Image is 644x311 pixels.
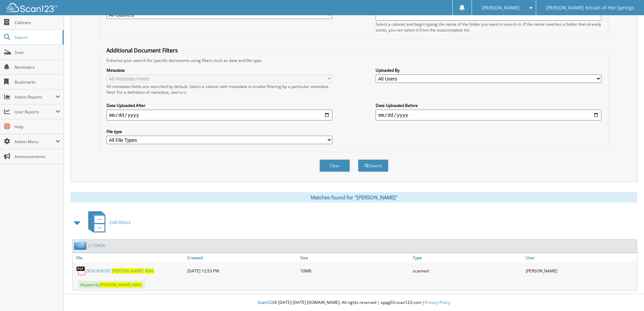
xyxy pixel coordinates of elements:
[74,241,88,250] img: folder2.png
[177,89,186,95] a: here
[376,103,601,108] label: Date Uploaded Before
[258,299,274,305] span: Scan123
[71,192,637,202] div: Matches found for "[PERSON_NAME]"
[88,243,105,248] a: 211042A
[100,282,132,288] span: [PERSON_NAME]
[86,268,154,274] a: DEAL#38187,[PERSON_NAME] KING
[106,67,332,73] label: Metadata
[15,109,55,115] span: User Reports
[376,67,601,73] label: Uploaded By
[319,159,350,172] button: Clear
[15,154,60,159] span: Announcements
[411,253,524,262] a: Type
[482,6,520,10] span: [PERSON_NAME]
[112,268,144,274] span: [PERSON_NAME]
[376,110,601,120] input: end
[133,282,142,288] span: KING
[15,64,60,70] span: Reminders
[15,49,60,55] span: Scan
[106,129,332,134] label: File type
[411,264,524,277] div: scanned
[15,20,60,25] span: Cabinets
[106,110,332,120] input: start
[186,253,299,262] a: Created
[76,266,86,276] img: PDF.png
[103,47,181,54] legend: Additional Document Filters
[15,79,60,85] span: Bookmarks
[425,299,450,305] a: Privacy Policy
[64,294,644,311] div: © [DATE]-[DATE] [DOMAIN_NAME]. All rights reserved | appg03-scan123-com |
[358,159,388,172] button: Search
[15,124,60,130] span: Help
[103,58,605,63] div: Enhance your search for specific documents using filters such as date and file type.
[110,220,131,225] span: CAR DEALS
[186,264,299,277] div: [DATE] 12:53 PM
[78,281,145,289] span: Keywords:
[15,35,59,40] span: Search
[106,84,332,95] div: All metadata fields are searched by default. Select a cabinet with metadata to enable filtering b...
[299,253,411,262] a: Size
[15,139,55,145] span: Admin Menu
[106,103,332,108] label: Date Uploaded After
[546,6,634,10] span: [PERSON_NAME] Nissan of Hot Springs
[376,21,601,33] div: Select a cabinet and begin typing the name of the folder you want to search in. If the name match...
[7,3,57,12] img: scan123-logo-white.svg
[299,264,411,277] div: 10MB
[524,253,637,262] a: User
[145,268,154,274] span: KING
[15,94,55,100] span: Admin Reports
[524,264,637,277] div: [PERSON_NAME]
[73,253,186,262] a: File
[84,209,131,236] a: CAR DEALS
